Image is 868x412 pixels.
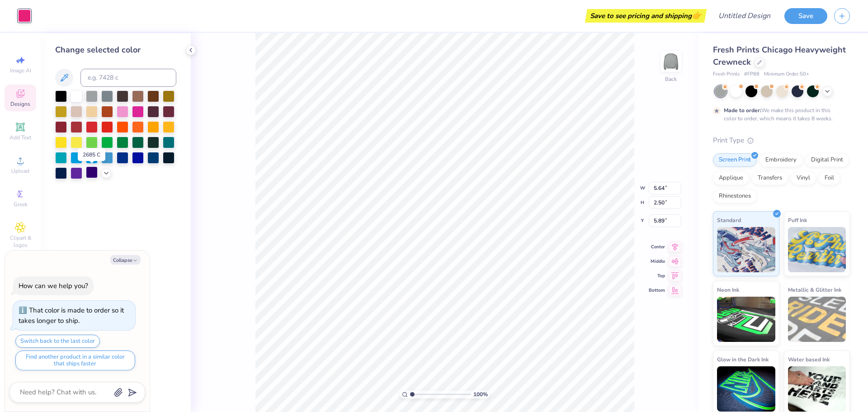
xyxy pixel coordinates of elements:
div: Vinyl [791,171,816,185]
div: We make this product in this color to order, which means it takes 8 weeks. [724,106,835,123]
img: Puff Ink [788,227,846,272]
div: Screen Print [713,153,757,167]
div: Back [665,75,677,83]
span: Greek [14,201,28,208]
div: 2685 C [78,148,105,161]
img: Glow in the Dark Ink [717,366,775,412]
div: Digital Print [805,153,849,167]
span: Top [649,273,665,279]
img: Standard [717,227,775,272]
div: That color is made to order so it takes longer to ship. [19,306,124,325]
strong: Made to order: [724,107,761,114]
div: Applique [713,171,749,185]
button: Save [784,8,827,24]
span: Glow in the Dark Ink [717,355,769,364]
span: Minimum Order: 50 + [764,71,809,78]
input: Untitled Design [711,7,778,25]
span: Water based Ink [788,355,830,364]
span: Center [649,244,665,250]
div: Foil [819,171,840,185]
div: Transfers [752,171,788,185]
div: Print Type [713,135,850,146]
span: Designs [10,100,30,108]
div: Change selected color [55,44,176,56]
div: How can we help you? [19,281,88,290]
img: Back [662,52,680,71]
button: Find another product in a similar color that ships faster [15,350,135,370]
div: Rhinestones [713,189,757,203]
button: Collapse [110,255,141,265]
span: Image AI [10,67,31,74]
span: Middle [649,258,665,265]
span: Fresh Prints [713,71,740,78]
img: Neon Ink [717,297,775,342]
span: # FP88 [744,71,759,78]
span: Bottom [649,287,665,294]
img: Metallic & Glitter Ink [788,297,846,342]
span: Neon Ink [717,285,739,294]
span: Add Text [9,134,31,141]
span: Standard [717,215,741,225]
span: Metallic & Glitter Ink [788,285,841,294]
img: Water based Ink [788,366,846,412]
div: Embroidery [759,153,802,167]
span: Fresh Prints Chicago Heavyweight Crewneck [713,44,846,67]
button: Switch back to the last color [15,335,100,348]
span: 100 % [473,390,488,398]
input: e.g. 7428 c [80,69,176,87]
span: Puff Ink [788,215,807,225]
span: Clipart & logos [5,234,36,249]
div: Save to see pricing and shipping [587,9,704,23]
span: 👉 [692,10,702,21]
span: Upload [11,167,29,175]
